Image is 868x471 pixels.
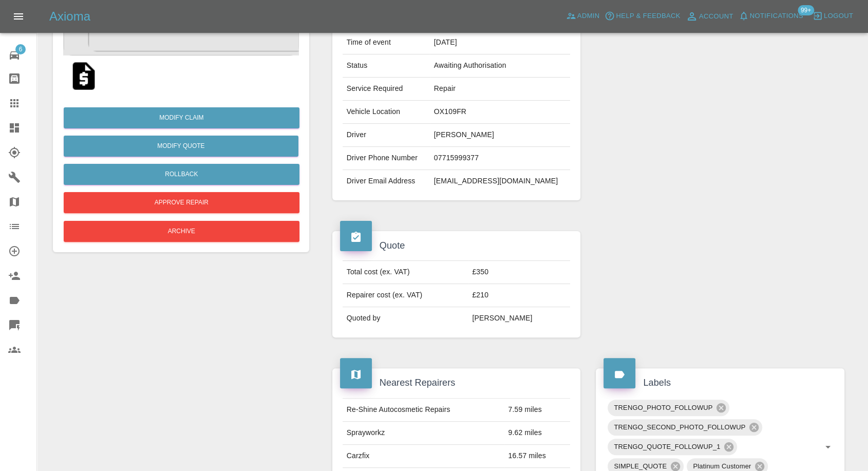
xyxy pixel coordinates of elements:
[736,8,806,24] button: Notifications
[608,421,751,433] span: TRENGO_SECOND_PHOTO_FOLLOWUP
[343,101,430,124] td: Vehicle Location
[430,54,571,78] td: Awaiting Authorisation
[603,376,837,390] h4: Labels
[430,101,571,124] td: OX109FR
[340,239,573,253] h4: Quote
[563,8,602,24] a: Admin
[608,441,726,453] span: TRENGO_QUOTE_FOLLOWUP_1
[343,54,430,78] td: Status
[15,44,26,54] span: 6
[340,376,573,390] h4: Nearest Repairers
[430,31,571,54] td: [DATE]
[602,8,683,24] button: Help & Feedback
[343,261,468,284] td: Total cost (ex. VAT)
[468,307,570,330] td: [PERSON_NAME]
[343,444,504,467] td: Carzfix
[64,164,299,185] button: Rollback
[616,10,680,22] span: Help & Feedback
[798,5,814,15] span: 99+
[821,440,835,454] button: Open
[49,8,90,25] h5: Axioma
[64,192,299,213] button: Approve Repair
[750,10,803,22] span: Notifications
[64,136,298,157] button: Modify Quote
[810,8,856,24] button: Logout
[608,402,719,413] span: TRENGO_PHOTO_FOLLOWUP
[343,124,430,147] td: Driver
[504,444,570,467] td: 16.57 miles
[577,10,600,22] span: Admin
[343,31,430,54] td: Time of event
[430,124,571,147] td: [PERSON_NAME]
[64,107,299,128] a: Modify Claim
[343,307,468,330] td: Quoted by
[504,398,570,421] td: 7.59 miles
[64,221,299,242] button: Archive
[608,419,762,436] div: TRENGO_SECOND_PHOTO_FOLLOWUP
[6,4,31,29] button: Open drawer
[67,60,100,92] img: qt_1SHic0A4aDea5wMjbXE8YvK9
[430,170,571,193] td: [EMAIL_ADDRESS][DOMAIN_NAME]
[343,398,504,421] td: Re-Shine Autocosmetic Repairs
[343,170,430,193] td: Driver Email Address
[699,11,733,23] span: Account
[608,439,737,455] div: TRENGO_QUOTE_FOLLOWUP_1
[468,261,570,284] td: £350
[430,78,571,101] td: Repair
[343,78,430,101] td: Service Required
[343,284,468,307] td: Repairer cost (ex. VAT)
[343,147,430,170] td: Driver Phone Number
[343,421,504,444] td: Sprayworkz
[683,8,736,25] a: Account
[468,284,570,307] td: £210
[824,10,853,22] span: Logout
[504,421,570,444] td: 9.62 miles
[608,400,729,416] div: TRENGO_PHOTO_FOLLOWUP
[430,147,571,170] td: 07715999377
